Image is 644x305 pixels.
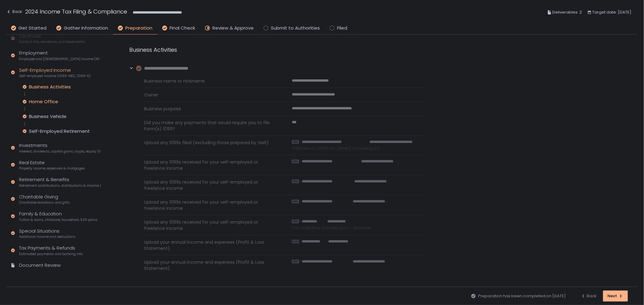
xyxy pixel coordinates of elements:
[593,9,632,16] span: Target date: [DATE]
[19,159,85,171] div: Real Estate
[144,199,277,211] span: Upload any 1099s received for your self-employed or freelance income
[603,291,628,302] button: Next
[144,219,277,231] span: Upload any 1099s received for your self-employed or freelance income
[29,128,90,134] div: Self-Employed Retirement
[144,179,277,191] span: Upload any 1099s received for your self-employed or freelance income
[144,92,277,98] span: Owner
[64,25,108,32] span: Gather Information
[292,225,371,231] span: Part of Bill Rise Consulting LLC - Revenue
[19,57,101,61] span: Employee and [DEMOGRAPHIC_DATA] income (W-2s)
[292,146,425,151] span: 1099 Filed by [PERSON_NAME] Consulting LLC
[144,78,277,84] span: Business name or nickname
[25,7,127,16] h1: 2024 Income Tax Filing & Compliance
[19,50,101,61] div: Employment
[581,293,597,299] div: Back
[144,259,277,271] span: Upload your annual income and expenses (Profit & Loss Statement)
[129,46,425,54] div: Business Activities
[19,193,70,205] div: Charitable Giving
[19,149,101,154] span: Interest, dividends, capital gains, crypto, equity (1099s, K-1s)
[19,33,85,44] div: Tax Profile
[19,67,91,79] div: Self-Employed Income
[19,262,61,269] div: Document Review
[6,8,22,15] div: Back
[144,120,277,132] span: Did you make any payments that would require you to file Form(s) 1099?
[29,99,58,105] div: Home Office
[19,176,101,188] div: Retirement & Benefits
[19,234,75,239] span: Additional income and deductions
[19,245,83,256] div: Tax Payments & Refunds
[581,291,597,302] button: Back
[19,210,98,222] div: Family & Education
[19,39,85,44] span: Contact info, residence, and dependents
[271,25,320,32] span: Submit to Authorities
[19,228,75,239] div: Special Situations
[19,200,70,205] span: Charitable donations and gifts
[608,293,623,299] div: Next
[18,25,46,32] span: Get Started
[19,183,101,188] span: Retirement contributions, distributions & income (1099-R, 5498)
[19,166,85,171] span: Property income, expenses & mortgages
[144,140,277,151] span: Upload any 1099s filed (excluding those prepared by Gelt)
[29,84,71,90] div: Business Activities
[19,218,98,222] span: Tuition & loans, childcare, household, 529 plans
[19,252,83,256] span: Estimated payments and banking info
[478,293,566,299] span: Preparation has been completed on [DATE]
[29,113,66,120] div: Business Vehicle
[19,74,91,78] span: Self-employed income (1099-NEC, 1099-K)
[212,25,254,32] span: Review & Approve
[144,239,277,251] span: Upload your annual income and expenses (Profit & Loss Statement)
[553,9,582,16] span: Deliverables: 2
[6,7,22,18] button: Back
[170,25,195,32] span: Final Check
[144,106,277,112] span: Business purpose
[144,159,277,171] span: Upload any 1099s received for your self-employed or freelance income
[19,142,101,154] div: Investments
[337,25,347,32] span: Filed
[125,25,152,32] span: Preparation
